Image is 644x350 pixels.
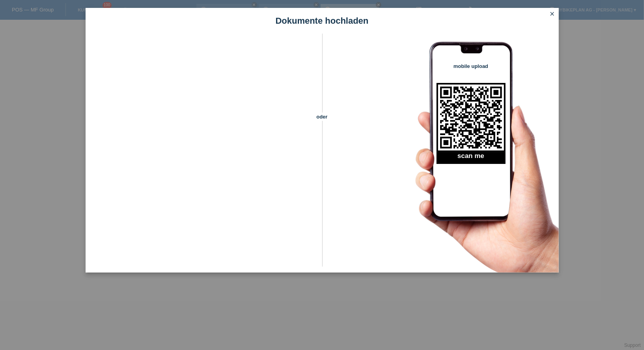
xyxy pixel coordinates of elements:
[547,10,558,19] a: close
[437,152,506,164] h2: scan me
[308,113,336,121] span: oder
[86,16,559,26] h1: Dokumente hochladen
[549,11,556,17] i: close
[437,63,506,69] h4: mobile upload
[97,53,308,251] iframe: Upload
